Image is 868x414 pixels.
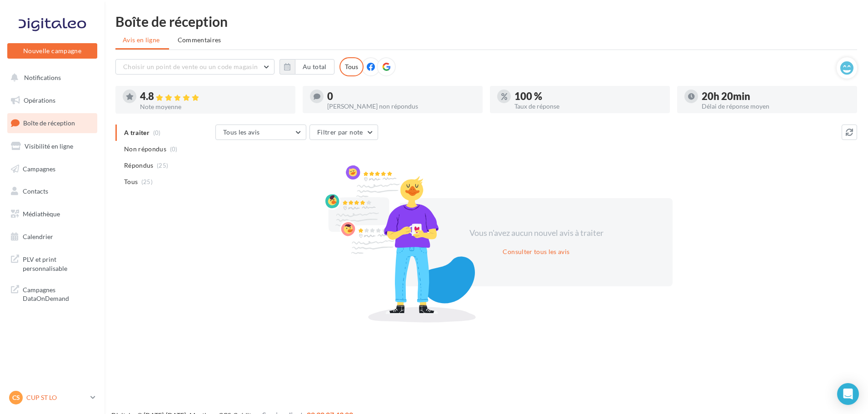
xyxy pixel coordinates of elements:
[23,210,60,218] span: Médiathèque
[23,233,53,240] span: Calendrier
[170,145,178,153] span: (0)
[140,91,288,102] div: 4.8
[5,91,99,110] a: Opérations
[140,104,288,110] div: Note moyenne
[12,393,20,402] span: CS
[25,142,73,150] span: Visibilité en ligne
[5,227,99,246] a: Calendrier
[178,36,221,44] span: Commentaires
[115,15,857,28] div: Boîte de réception
[5,137,99,156] a: Visibilité en ligne
[23,284,94,303] span: Campagnes DataOnDemand
[23,253,94,273] span: PLV et print personnalisable
[327,103,475,110] div: [PERSON_NAME] non répondus
[5,249,99,276] a: PLV et print personnalisable
[5,280,99,307] a: Campagnes DataOnDemand
[295,59,334,75] button: Au total
[5,113,99,133] a: Boîte de réception
[327,91,475,101] div: 0
[215,125,306,140] button: Tous les avis
[514,91,663,101] div: 100 %
[5,182,99,201] a: Contacts
[458,227,614,239] div: Vous n'avez aucun nouvel avis à traiter
[514,103,663,110] div: Taux de réponse
[124,145,166,154] span: Non répondus
[26,393,87,402] p: CUP ST LO
[702,103,850,110] div: Délai de réponse moyen
[5,68,95,87] button: Notifications
[702,91,850,101] div: 20h 20min
[23,165,55,172] span: Campagnes
[279,59,334,75] button: Au total
[5,205,99,224] a: Médiathèque
[124,177,138,186] span: Tous
[141,178,153,185] span: (25)
[124,161,154,170] span: Répondus
[7,389,97,406] a: CS CUP ST LO
[309,125,378,140] button: Filtrer par note
[5,160,99,179] a: Campagnes
[23,119,75,127] span: Boîte de réception
[223,128,260,136] span: Tous les avis
[499,246,573,257] button: Consulter tous les avis
[339,57,364,76] div: Tous
[23,187,48,195] span: Contacts
[123,63,258,70] span: Choisir un point de vente ou un code magasin
[24,74,61,81] span: Notifications
[7,43,97,59] button: Nouvelle campagne
[115,59,274,75] button: Choisir un point de vente ou un code magasin
[157,162,168,169] span: (25)
[837,383,859,405] div: Open Intercom Messenger
[24,96,55,104] span: Opérations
